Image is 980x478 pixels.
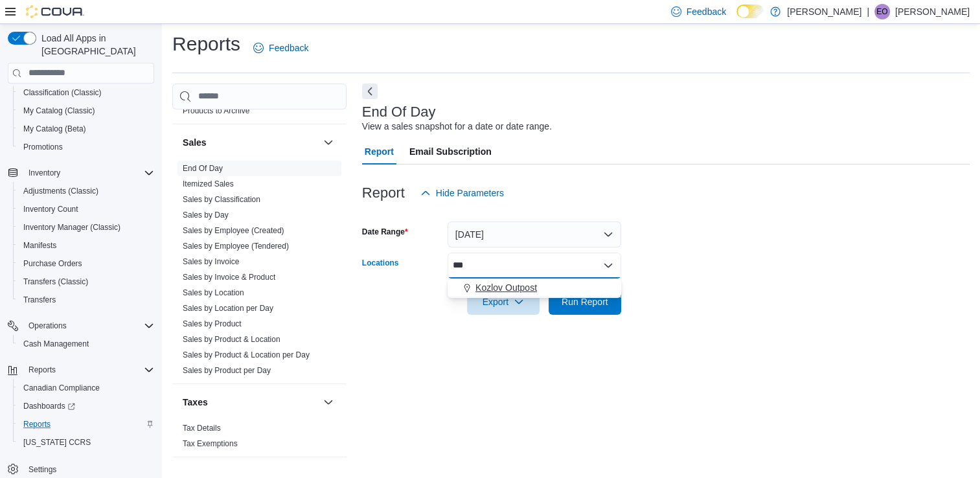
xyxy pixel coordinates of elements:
[18,292,154,308] span: Transfers
[23,362,61,378] button: Reports
[269,41,308,54] span: Feedback
[18,274,154,290] span: Transfers (Classic)
[28,365,56,375] span: Reports
[321,135,336,150] button: Sales
[874,4,890,19] div: Eden O'Reilly
[787,4,861,19] p: [PERSON_NAME]
[18,183,104,199] a: Adjustments (Classic)
[248,35,313,61] a: Feedback
[183,195,260,204] a: Sales by Classification
[183,273,275,282] a: Sales by Invoice & Product
[183,319,242,329] span: Sales by Product
[183,163,223,174] span: End Of Day
[18,398,80,414] a: Dashboards
[13,218,159,236] button: Inventory Manager (Classic)
[13,102,159,120] button: My Catalog (Classic)
[23,318,154,334] span: Operations
[3,164,159,182] button: Inventory
[183,226,284,235] a: Sales by Employee (Created)
[183,335,280,344] a: Sales by Product & Location
[436,187,504,199] span: Hide Parameters
[23,240,56,251] span: Manifests
[23,401,75,411] span: Dashboards
[18,201,154,217] span: Inventory Count
[183,136,207,149] h3: Sales
[183,242,289,251] a: Sales by Employee (Tendered)
[18,201,84,217] a: Inventory Count
[18,336,94,352] a: Cash Management
[183,396,318,409] button: Taxes
[26,5,84,18] img: Cova
[13,182,159,200] button: Adjustments (Classic)
[23,339,89,349] span: Cash Management
[18,238,62,253] a: Manifests
[18,183,154,199] span: Adjustments (Classic)
[18,238,154,253] span: Manifests
[18,220,154,235] span: Inventory Manager (Classic)
[183,179,234,188] a: Itemized Sales
[183,350,310,359] a: Sales by Product & Location per Day
[13,379,159,397] button: Canadian Compliance
[28,321,67,331] span: Operations
[23,106,95,116] span: My Catalog (Classic)
[183,106,249,115] a: Products to Archive
[23,277,88,287] span: Transfers (Classic)
[183,365,271,376] span: Sales by Product per Day
[28,168,60,178] span: Inventory
[13,273,159,291] button: Transfers (Classic)
[18,139,68,155] a: Promotions
[183,423,221,433] span: Tax Details
[183,194,260,205] span: Sales by Classification
[23,165,65,181] button: Inventory
[23,419,51,429] span: Reports
[13,120,159,138] button: My Catalog (Beta)
[23,383,100,393] span: Canadian Compliance
[448,279,621,297] div: Choose from the following options
[18,220,126,235] a: Inventory Manager (Classic)
[183,439,238,448] a: Tax Exemptions
[183,350,310,360] span: Sales by Product & Location per Day
[362,84,378,99] button: Next
[867,4,869,19] p: |
[23,461,154,477] span: Settings
[18,380,105,396] a: Canadian Compliance
[183,256,239,267] span: Sales by Invoice
[876,4,887,19] span: EO
[321,394,336,410] button: Taxes
[23,165,154,181] span: Inventory
[603,260,613,271] button: Close list of options
[172,31,240,57] h1: Reports
[736,5,764,18] input: Dark Mode
[475,281,537,294] span: Kozlov Outpost
[23,295,56,305] span: Transfers
[23,462,62,477] a: Settings
[362,185,405,201] h3: Report
[475,289,532,315] span: Export
[172,420,347,457] div: Taxes
[13,433,159,451] button: [US_STATE] CCRS
[183,210,229,220] span: Sales by Day
[18,292,61,308] a: Transfers
[18,416,154,432] span: Reports
[183,288,244,298] span: Sales by Location
[448,279,621,297] button: Kozlov Outpost
[183,438,238,449] span: Tax Exemptions
[18,121,154,137] span: My Catalog (Beta)
[895,4,970,19] p: [PERSON_NAME]
[183,288,244,297] a: Sales by Location
[23,142,63,152] span: Promotions
[23,186,98,196] span: Adjustments (Classic)
[23,124,86,134] span: My Catalog (Beta)
[23,437,91,448] span: [US_STATE] CCRS
[18,336,154,352] span: Cash Management
[18,435,96,450] a: [US_STATE] CCRS
[183,272,275,282] span: Sales by Invoice & Product
[18,274,93,290] a: Transfers (Classic)
[13,397,159,415] a: Dashboards
[183,304,273,313] a: Sales by Location per Day
[687,5,726,18] span: Feedback
[183,319,242,328] a: Sales by Product
[183,179,234,189] span: Itemized Sales
[3,361,159,379] button: Reports
[183,106,249,116] span: Products to Archive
